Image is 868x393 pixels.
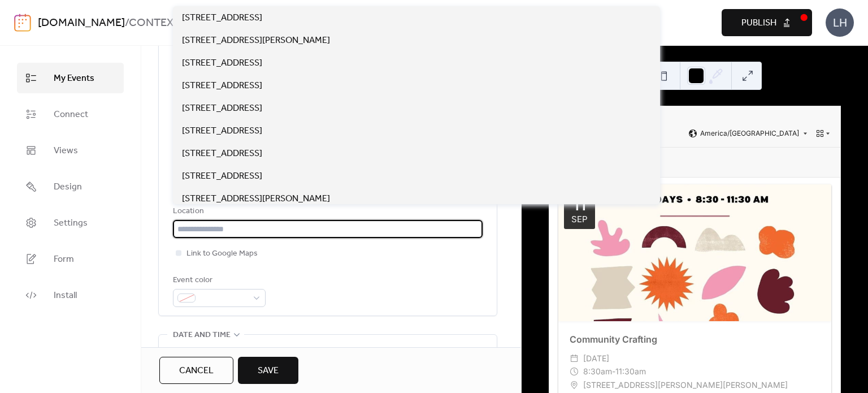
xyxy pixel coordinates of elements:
[182,192,330,206] span: [STREET_ADDRESS][PERSON_NAME]
[570,334,657,345] a: Community Crafting
[54,217,88,230] span: Settings
[173,205,480,218] div: Location
[182,102,262,115] span: [STREET_ADDRESS]
[54,108,88,122] span: Connect
[583,378,788,392] span: [STREET_ADDRESS][PERSON_NAME][PERSON_NAME]
[17,99,124,129] a: Connect
[826,8,854,37] div: LH
[182,11,262,25] span: [STREET_ADDRESS]
[159,357,233,384] button: Cancel
[238,357,298,384] button: Save
[570,352,579,365] div: ​
[182,124,262,138] span: [STREET_ADDRESS]
[572,196,586,213] div: 11
[570,365,579,378] div: ​
[125,12,129,34] b: /
[17,135,124,166] a: Views
[583,352,609,365] span: [DATE]
[54,144,78,158] span: Views
[741,16,776,30] span: Publish
[17,244,124,274] a: Form
[583,365,612,378] span: 8:30am
[182,79,262,93] span: [STREET_ADDRESS]
[549,106,840,120] div: Upcoming events
[14,14,31,32] img: logo
[571,215,588,223] div: Sep
[182,170,262,183] span: [STREET_ADDRESS]
[17,208,124,238] a: Settings
[17,63,124,93] a: My Events
[17,171,124,202] a: Design
[700,130,799,137] span: America/[GEOGRAPHIC_DATA]
[54,72,94,85] span: My Events
[612,365,615,378] span: -
[129,12,180,34] b: CONTEXT
[258,364,279,378] span: Save
[173,274,263,287] div: Event color
[54,253,74,266] span: Form
[17,280,124,310] a: Install
[179,364,214,378] span: Cancel
[182,57,262,70] span: [STREET_ADDRESS]
[722,9,812,36] button: Publish
[186,247,258,261] span: Link to Google Maps
[38,12,125,34] a: [DOMAIN_NAME]
[173,329,231,342] span: Date and time
[54,180,82,194] span: Design
[54,289,77,303] span: Install
[182,147,262,161] span: [STREET_ADDRESS]
[570,378,579,392] div: ​
[615,365,646,378] span: 11:30am
[182,34,330,47] span: [STREET_ADDRESS][PERSON_NAME]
